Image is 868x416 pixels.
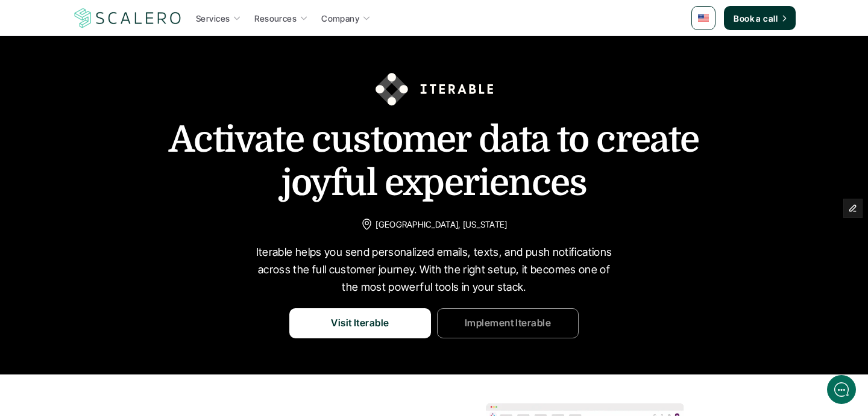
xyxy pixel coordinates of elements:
[254,12,297,25] p: Resources
[844,199,862,217] button: Edit Framer Content
[72,7,183,29] a: Scalero company logotype
[724,6,796,30] a: Book a call
[19,160,222,184] button: New conversation
[331,315,389,331] p: Visit Iterable
[465,315,552,331] p: Implement Iterable
[18,58,223,78] h1: Hi! Welcome to [GEOGRAPHIC_DATA].
[734,12,778,25] p: Book a call
[827,375,856,404] iframe: gist-messenger-bubble-iframe
[133,118,735,205] h1: Activate customer data to create joyful experiences
[18,80,223,138] h2: Let us know if we can help with lifecycle marketing.
[78,167,145,176] span: New conversation
[289,308,431,338] a: Visit Iterable
[101,338,153,346] span: We run on Gist
[321,12,359,25] p: Company
[376,217,507,232] p: [GEOGRAPHIC_DATA], [US_STATE]
[437,308,579,338] a: Implement Iterable
[196,12,230,25] p: Services
[253,244,615,296] p: Iterable helps you send personalized emails, texts, and push notifications across the full custom...
[72,7,183,29] img: Scalero company logotype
